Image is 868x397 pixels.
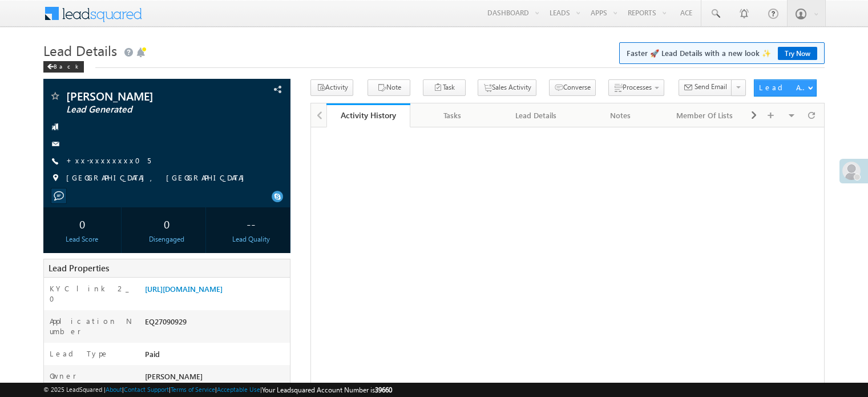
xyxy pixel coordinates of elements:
button: Converse [549,79,596,96]
button: Sales Activity [478,79,536,96]
a: Tasks [410,103,494,127]
div: EQ27090929 [142,316,290,332]
div: 0 [131,213,203,234]
span: Lead Details [43,41,117,59]
div: Paid [142,348,290,364]
a: Try Now [778,47,817,60]
a: +xx-xxxxxxxx05 [66,155,151,165]
a: Lead Details [495,103,579,127]
span: 39660 [375,386,392,394]
label: Lead Type [50,348,109,359]
div: -- [215,213,287,234]
span: Lead Generated [66,104,219,115]
a: Notes [579,103,663,127]
a: Member Of Lists [663,103,747,127]
button: Task [423,79,466,96]
button: Note [368,79,410,96]
button: Activity [310,79,353,96]
span: Send Email [695,82,727,92]
span: © 2025 LeadSquared | | | | | [43,384,392,395]
span: Processes [623,83,652,91]
a: [URL][DOMAIN_NAME] [145,284,223,294]
div: Lead Actions [759,82,808,93]
div: Lead Score [46,234,118,244]
button: Lead Actions [754,79,817,97]
span: Faster 🚀 Lead Details with a new look ✨ [627,47,817,59]
a: Terms of Service [171,386,215,393]
a: Contact Support [124,386,169,393]
div: 0 [46,213,118,234]
span: [PERSON_NAME] [145,371,203,381]
div: Lead Details [504,109,568,122]
a: Back [43,61,90,70]
div: Back [43,61,84,73]
div: Member Of Lists [672,109,737,122]
div: Lead Quality [215,234,287,244]
label: Application Number [50,316,133,336]
button: Processes [608,79,664,96]
span: Your Leadsquared Account Number is [262,386,392,394]
label: Owner [50,371,76,381]
div: Tasks [419,109,484,122]
div: Disengaged [131,234,203,244]
div: Activity History [335,110,402,121]
span: Lead Properties [49,262,109,274]
a: Activity History [326,103,410,127]
label: KYC link 2_0 [50,283,133,304]
a: About [106,386,122,393]
span: [GEOGRAPHIC_DATA], [GEOGRAPHIC_DATA] [66,173,250,184]
button: Send Email [679,79,732,96]
span: [PERSON_NAME] [66,90,219,102]
div: Notes [588,109,652,122]
a: Acceptable Use [217,386,260,393]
